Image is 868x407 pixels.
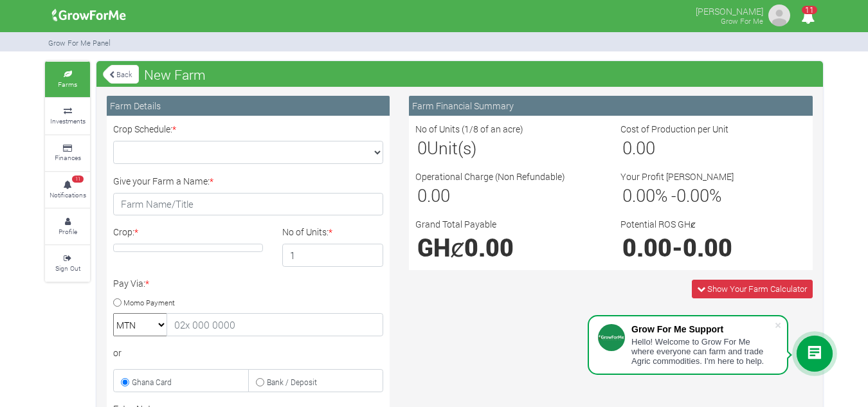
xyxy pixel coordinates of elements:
[45,98,90,134] a: Investments
[107,96,390,116] div: Farm Details
[622,231,672,263] span: 0.00
[620,217,696,231] label: Potential ROS GHȼ
[48,38,111,48] small: Grow For Me Panel
[417,136,427,159] span: 0
[113,346,383,359] div: or
[72,176,84,183] span: 11
[55,153,81,162] small: Finances
[802,6,817,14] span: 11
[45,136,90,171] a: Finances
[622,185,804,206] h3: % - %
[59,227,77,236] small: Profile
[55,264,80,273] small: Sign Out
[631,337,774,366] div: Hello! Welcome to Grow For Me where everyone can farm and trade Agric commodities. I'm here to help.
[676,184,709,206] span: 0.00
[113,174,213,188] label: Give your Farm a Name:
[631,324,774,334] div: Grow For Me Support
[683,231,732,263] span: 0.00
[622,233,804,262] h1: -
[464,231,514,263] span: 0.00
[795,12,820,24] a: 11
[707,283,807,294] span: Show Your Farm Calculator
[113,298,122,307] input: Momo Payment
[409,96,813,116] div: Farm Financial Summary
[121,378,129,386] input: Ghana Card
[58,80,77,89] small: Farms
[50,190,86,199] small: Notifications
[620,122,728,136] label: Cost of Production per Unit
[45,62,90,97] a: Farms
[113,276,149,290] label: Pay Via:
[45,246,90,281] a: Sign Out
[48,3,131,28] img: growforme image
[113,225,138,239] label: Crop:
[282,225,332,239] label: No of Units:
[415,122,523,136] label: No of Units (1/8 of an acre)
[721,16,763,26] small: Grow For Me
[45,209,90,244] a: Profile
[167,313,383,336] input: 02x 000 0000
[113,193,383,216] input: Farm Name/Title
[696,3,763,18] p: [PERSON_NAME]
[622,184,655,206] span: 0.00
[795,3,820,32] i: Notifications
[415,170,565,183] label: Operational Charge (Non Refundable)
[256,378,264,386] input: Bank / Deposit
[417,184,450,206] span: 0.00
[132,377,172,387] small: Ghana Card
[620,170,734,183] label: Your Profit [PERSON_NAME]
[417,233,599,262] h1: GHȼ
[417,138,599,158] h3: Unit(s)
[123,297,175,307] small: Momo Payment
[141,62,209,87] span: New Farm
[622,136,655,159] span: 0.00
[766,3,792,28] img: growforme image
[415,217,496,231] label: Grand Total Payable
[103,64,139,85] a: Back
[267,377,317,387] small: Bank / Deposit
[113,122,176,136] label: Crop Schedule:
[50,116,86,125] small: Investments
[45,172,90,208] a: 11 Notifications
